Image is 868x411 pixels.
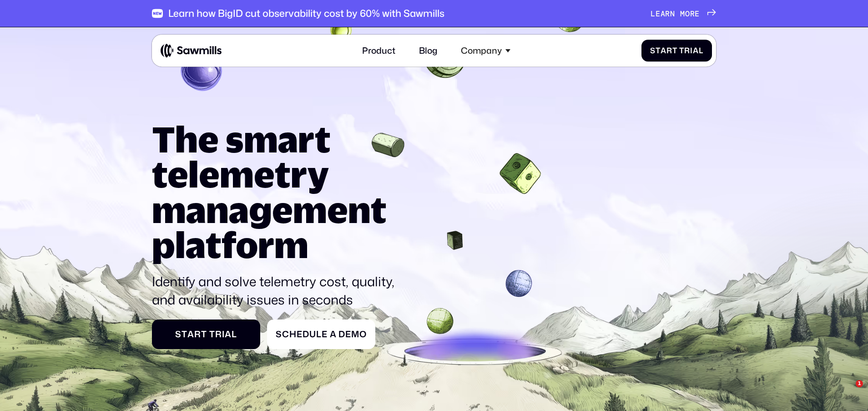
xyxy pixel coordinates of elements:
span: S [650,46,656,55]
h1: The smart telemetry management platform [152,122,404,262]
span: t [182,329,187,340]
span: c [282,329,289,340]
span: r [665,9,670,18]
span: a [330,329,337,340]
a: ScheduleaDemo [267,320,376,350]
a: StartTrial [641,40,712,62]
span: e [322,329,328,340]
div: Company [454,39,517,62]
div: Learn how BigID cut observability cost by 60% with Sawmills [168,8,444,20]
span: e [297,329,303,340]
span: h [289,329,297,340]
span: r [690,9,695,18]
span: r [666,46,672,55]
span: u [309,329,316,340]
span: r [215,329,222,340]
span: a [661,9,666,18]
span: D [338,329,345,340]
span: l [232,329,237,340]
span: S [175,329,182,340]
span: a [225,329,232,340]
span: l [699,46,703,55]
span: S [276,329,282,340]
span: L [651,9,656,18]
span: e [695,9,700,18]
span: o [685,9,690,18]
span: r [684,46,690,55]
span: T [679,46,684,55]
span: n [670,9,675,18]
a: Learnmore [651,9,716,18]
span: d [303,329,309,340]
span: i [222,329,225,340]
span: r [194,329,201,340]
span: e [345,329,351,340]
div: Company [461,46,502,56]
span: m [680,9,685,18]
span: i [690,46,693,55]
span: a [661,46,666,55]
span: t [672,46,677,55]
a: Product [355,39,402,62]
a: Blog [413,39,444,62]
span: a [693,46,699,55]
span: a [187,329,194,340]
span: 1 [856,380,863,387]
span: l [316,329,322,340]
p: Identify and solve telemetry cost, quality, and availability issues in seconds [152,272,404,309]
span: T [209,329,215,340]
span: t [656,46,661,55]
a: StartTrial [152,320,261,350]
span: e [656,9,661,18]
span: t [201,329,207,340]
span: m [351,329,359,340]
iframe: Intercom live chat [837,380,859,402]
span: o [359,329,367,340]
